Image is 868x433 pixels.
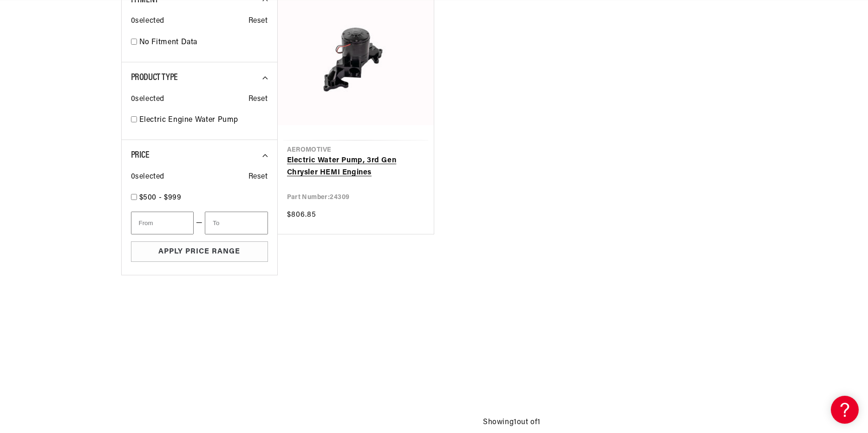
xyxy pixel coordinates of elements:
span: Reset [248,171,268,183]
span: 0 selected [131,93,164,106]
input: From [131,212,194,234]
a: Electric Water Pump, 3rd Gen Chrysler HEMI Engines [287,155,424,179]
button: Apply Price Range [131,241,268,262]
span: Product Type [131,73,178,82]
input: To [205,212,268,234]
span: 0 selected [131,15,164,27]
span: Reset [248,93,268,106]
span: Price [131,151,150,160]
span: Reset [248,15,268,27]
a: Electric Engine Water Pump [139,114,268,127]
span: $500 - $999 [139,194,182,201]
span: 0 selected [131,171,164,183]
span: Showing 1 out of 1 [483,417,541,429]
a: No Fitment Data [139,37,268,49]
span: — [196,217,203,229]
